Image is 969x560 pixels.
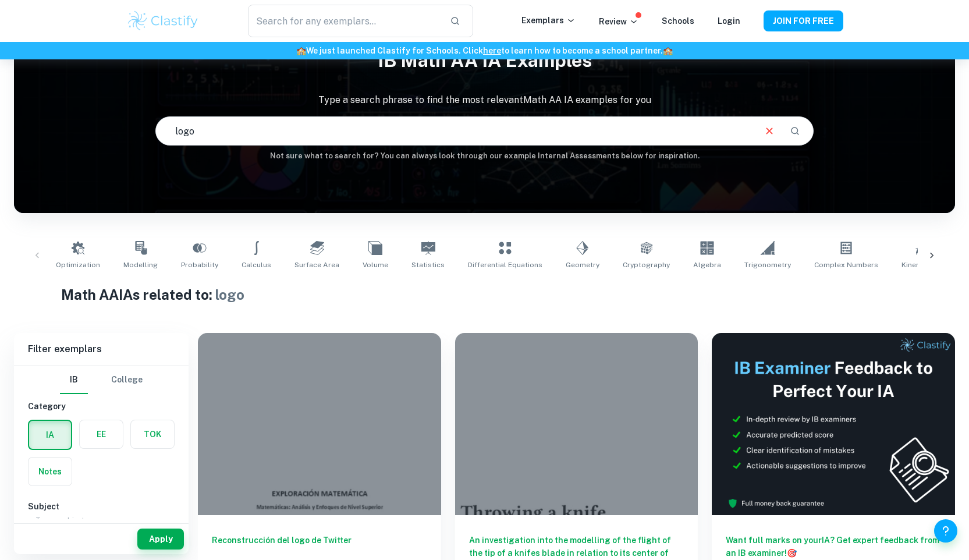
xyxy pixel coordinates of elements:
[156,115,754,147] input: E.g. modelling a logo, player arrangements, shape of an egg...
[758,120,780,142] button: Clear
[61,284,908,305] h1: Math AA IAs related to:
[718,16,740,26] a: Login
[296,46,306,55] span: 🏫
[662,16,694,26] a: Schools
[14,333,189,366] h6: Filter exemplars
[242,260,271,270] span: Calculus
[123,260,158,270] span: Modelling
[411,260,445,270] span: Statistics
[521,14,576,27] p: Exemplars
[181,260,218,270] span: Probability
[14,93,955,107] p: Type a search phrase to find the most relevant Math AA IA examples for you
[137,529,184,550] button: Apply
[14,150,955,162] h6: Not sure what to search for? You can always look through our example Internal Assessments below f...
[663,46,673,55] span: 🏫
[599,15,638,28] p: Review
[623,260,670,270] span: Cryptography
[363,260,388,270] span: Volume
[56,260,100,270] span: Optimization
[785,121,805,141] button: Search
[248,5,440,37] input: Search for any exemplars...
[215,286,244,303] span: logo
[14,42,955,79] h1: IB Math AA IA examples
[787,548,797,558] span: 🎯
[744,260,791,270] span: Trigonometry
[726,534,941,559] h6: Want full marks on your IA ? Get expert feedback from an IB examiner!
[29,458,72,485] button: Notes
[111,366,143,394] button: College
[131,420,174,448] button: TOK
[764,10,843,31] button: JOIN FOR FREE
[294,260,339,270] span: Surface Area
[28,400,175,413] h6: Category
[901,260,939,270] span: Kinematics
[28,500,175,513] h6: Subject
[36,515,84,524] label: Type a subject
[934,519,957,543] button: Help and Feedback
[814,260,878,270] span: Complex Numbers
[566,260,599,270] span: Geometry
[29,421,71,449] button: IA
[483,46,501,55] a: here
[60,366,143,394] div: Filter type choice
[60,366,88,394] button: IB
[2,44,967,57] h6: We just launched Clastify for Schools. Click to learn how to become a school partner.
[80,420,123,448] button: EE
[468,260,542,270] span: Differential Equations
[693,260,721,270] span: Algebra
[712,333,955,515] img: Thumbnail
[126,9,200,33] img: Clastify logo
